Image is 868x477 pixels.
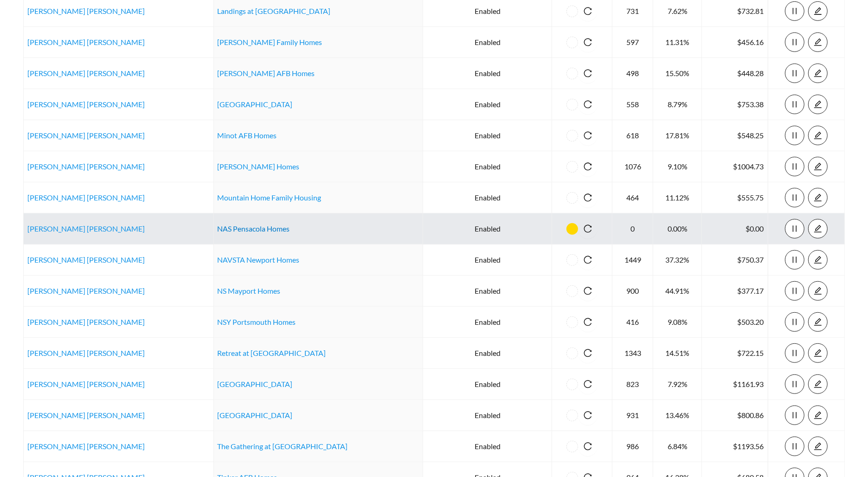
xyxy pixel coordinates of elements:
[578,32,598,52] button: reload
[808,317,828,326] a: edit
[809,287,827,295] span: edit
[578,256,598,264] span: reload
[785,349,804,357] span: pause
[653,431,702,462] td: 6.84%
[702,213,768,245] td: $0.00
[808,126,828,145] button: edit
[27,69,145,77] a: [PERSON_NAME] [PERSON_NAME]
[653,245,702,276] td: 37.32%
[218,286,281,295] a: NS Mayport Homes
[808,64,828,83] button: edit
[785,343,804,363] button: pause
[612,245,653,276] td: 1449
[423,338,552,369] td: Enabled
[218,224,290,233] a: NAS Pensacola Homes
[653,338,702,369] td: 14.51%
[578,437,598,456] button: reload
[578,349,598,357] span: reload
[27,255,145,264] a: [PERSON_NAME] [PERSON_NAME]
[785,157,804,176] button: pause
[809,7,827,15] span: edit
[809,131,827,140] span: edit
[808,224,828,233] a: edit
[785,162,804,171] span: pause
[218,131,277,140] a: Minot AFB Homes
[785,250,804,270] button: pause
[578,7,598,15] span: reload
[785,287,804,295] span: pause
[653,89,702,120] td: 8.79%
[612,431,653,462] td: 986
[702,151,768,182] td: $1004.73
[612,369,653,400] td: 823
[423,58,552,89] td: Enabled
[612,276,653,307] td: 900
[808,6,828,15] a: edit
[27,131,145,140] a: [PERSON_NAME] [PERSON_NAME]
[785,1,804,21] button: pause
[218,411,293,419] a: [GEOGRAPHIC_DATA]
[423,182,552,213] td: Enabled
[612,213,653,245] td: 0
[809,380,827,388] span: edit
[808,437,828,456] button: edit
[423,245,552,276] td: Enabled
[809,100,827,109] span: edit
[218,69,315,77] a: [PERSON_NAME] AFB Homes
[653,58,702,89] td: 15.50%
[785,95,804,114] button: pause
[808,406,828,425] button: edit
[578,281,598,301] button: reload
[702,27,768,58] td: $456.16
[578,406,598,425] button: reload
[578,380,598,388] span: reload
[578,100,598,109] span: reload
[653,182,702,213] td: 11.12%
[809,411,827,419] span: edit
[809,318,827,326] span: edit
[653,151,702,182] td: 9.10%
[809,256,827,264] span: edit
[702,338,768,369] td: $722.15
[809,193,827,202] span: edit
[785,188,804,207] button: pause
[809,38,827,46] span: edit
[808,442,828,451] a: edit
[808,343,828,363] button: edit
[785,437,804,456] button: pause
[785,312,804,332] button: pause
[612,151,653,182] td: 1076
[702,89,768,120] td: $753.38
[808,100,828,109] a: edit
[218,6,331,15] a: Landings at [GEOGRAPHIC_DATA]
[218,255,300,264] a: NAVSTA Newport Homes
[578,38,598,46] span: reload
[578,374,598,394] button: reload
[27,286,145,295] a: [PERSON_NAME] [PERSON_NAME]
[578,157,598,176] button: reload
[653,120,702,151] td: 17.81%
[808,286,828,295] a: edit
[808,281,828,301] button: edit
[809,349,827,357] span: edit
[785,256,804,264] span: pause
[612,400,653,431] td: 931
[218,442,348,451] a: The Gathering at [GEOGRAPHIC_DATA]
[423,431,552,462] td: Enabled
[653,276,702,307] td: 44.91%
[808,32,828,52] button: edit
[612,58,653,89] td: 498
[578,318,598,326] span: reload
[578,95,598,114] button: reload
[578,126,598,145] button: reload
[612,27,653,58] td: 597
[578,411,598,419] span: reload
[785,64,804,83] button: pause
[612,182,653,213] td: 464
[578,131,598,140] span: reload
[702,431,768,462] td: $1193.56
[785,411,804,419] span: pause
[785,219,804,238] button: pause
[808,255,828,264] a: edit
[808,411,828,419] a: edit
